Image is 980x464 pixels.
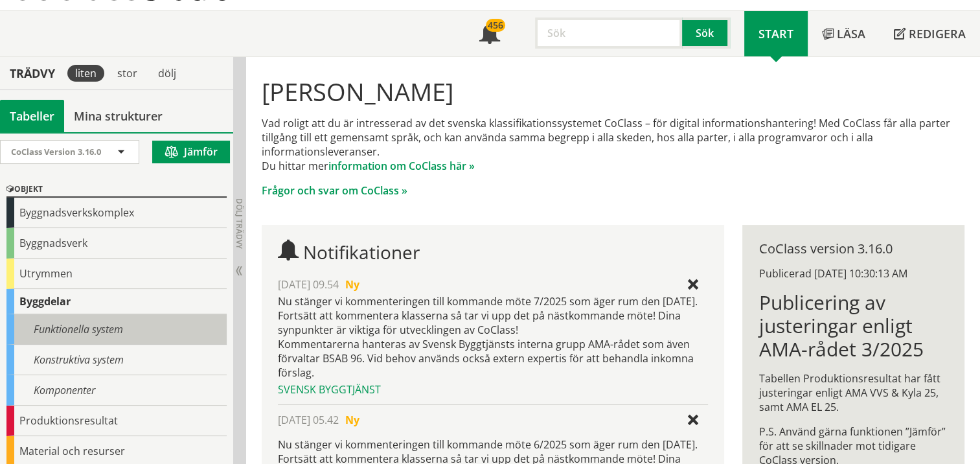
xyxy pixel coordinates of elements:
[744,11,808,56] a: Start
[479,25,500,45] span: Notifikationer
[758,26,793,41] span: Start
[682,17,730,49] button: Sök
[759,371,948,414] p: Tabellen Produktionsresultat har fått justeringar enligt AMA VVS & Kyla 25, samt AMA EL 25.
[328,159,475,173] a: information om CoClass här »
[759,266,948,281] div: Publicerad [DATE] 10:30:13 AM
[808,11,880,56] a: Läsa
[262,116,965,173] p: Vad roligt att du är intresserad av det svenska klassifikationssystemet CoClass – för digital inf...
[880,11,980,56] a: Redigera
[278,382,709,397] div: Svensk Byggtjänst
[303,240,420,264] span: Notifikationer
[150,65,184,82] div: dölj
[6,375,227,406] div: Komponenter
[278,277,339,292] span: [DATE] 09.54
[759,291,948,361] h1: Publicering av justeringar enligt AMA-rådet 3/2025
[67,65,104,82] div: liten
[759,242,948,256] div: CoClass version 3.16.0
[6,314,227,345] div: Funktionella system
[262,183,407,198] a: Frågor och svar om CoClass »
[465,11,514,56] a: 456
[278,413,339,427] span: [DATE] 05.42
[109,65,145,82] div: stor
[152,141,230,163] button: Jämför
[6,289,227,314] div: Byggdelar
[486,19,505,32] div: 456
[345,277,359,292] span: Ny
[909,26,966,41] span: Redigera
[6,198,227,228] div: Byggnadsverkskomplex
[6,259,227,289] div: Utrymmen
[11,146,101,157] span: CoClass Version 3.16.0
[6,406,227,436] div: Produktionsresultat
[234,198,245,249] span: Dölj trädvy
[278,294,709,380] div: Nu stänger vi kommenteringen till kommande möte 7/2025 som äger rum den [DATE]. Fortsätt att komm...
[64,100,172,132] a: Mina strukturer
[345,413,359,427] span: Ny
[6,228,227,259] div: Byggnadsverk
[535,17,682,49] input: Sök
[3,66,62,80] div: Trädvy
[6,182,227,198] div: Objekt
[262,77,965,106] h1: [PERSON_NAME]
[837,26,865,41] span: Läsa
[6,345,227,375] div: Konstruktiva system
